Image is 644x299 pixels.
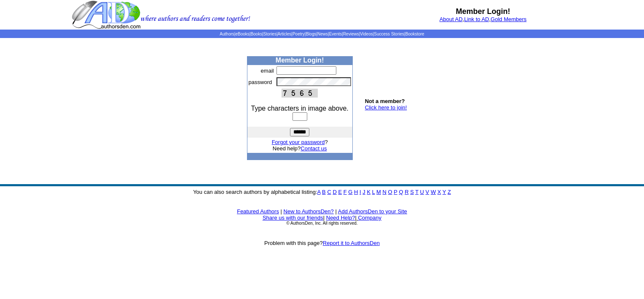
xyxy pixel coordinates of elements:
a: Contact us [301,145,327,152]
a: Events [329,32,342,36]
a: Click here to join! [365,104,407,111]
font: , , [440,16,527,22]
a: Articles [278,32,292,36]
a: Videos [360,32,373,36]
a: I [360,189,361,195]
font: You can also search authors by alphabetical listing: [193,189,451,195]
a: A [317,189,321,195]
a: L [372,189,375,195]
a: Gold Members [491,16,526,22]
b: Member Login! [456,7,510,16]
a: About AD [440,16,463,22]
a: N [383,189,386,195]
a: B [322,189,326,195]
font: ? [272,139,328,145]
a: Reviews [343,32,359,36]
a: M [376,189,381,195]
font: Problem with this page? [264,240,380,246]
a: C [327,189,331,195]
a: S [410,189,414,195]
a: Y [443,189,446,195]
a: Authors [220,32,234,36]
font: email [261,68,274,74]
a: Share us with our friends [263,215,323,221]
a: Need Help? [326,215,355,221]
font: Type characters in image above. [251,105,349,112]
a: E [338,189,342,195]
a: Link to AD [464,16,489,22]
a: F [343,189,347,195]
a: Z [448,189,451,195]
a: Company [358,215,381,221]
a: P [394,189,397,195]
font: © AuthorsDen, Inc. All rights reserved. [286,221,357,226]
a: Add AuthorsDen to your Site [338,208,407,215]
a: U [420,189,424,195]
a: X [437,189,441,195]
a: K [367,189,370,195]
a: G [348,189,352,195]
a: T [415,189,419,195]
a: Q [399,189,403,195]
a: News [317,32,328,36]
a: Report it to AuthorsDen [323,240,380,246]
b: Member Login! [276,57,324,64]
font: | [281,208,282,215]
a: V [426,189,429,195]
a: J [362,189,365,195]
a: New to AuthorsDen? [284,208,334,215]
font: Need help? [273,145,327,152]
font: | [355,215,381,221]
a: O [388,189,392,195]
a: R [405,189,408,195]
a: eBooks [235,32,249,36]
font: | [335,208,336,215]
a: Bookstore [405,32,424,36]
a: Forgot your password [272,139,325,145]
a: Poetry [292,32,305,36]
a: D [333,189,336,195]
b: Not a member? [365,98,405,104]
a: Success Stories [374,32,404,36]
font: password [249,79,272,85]
span: | | | | | | | | | | | | [220,32,424,36]
a: Books [250,32,262,36]
a: Blogs [306,32,316,36]
img: This Is CAPTCHA Image [282,89,318,98]
a: Featured Authors [237,208,279,215]
a: H [354,189,358,195]
a: Stories [263,32,276,36]
font: | [323,215,325,221]
a: W [431,189,436,195]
